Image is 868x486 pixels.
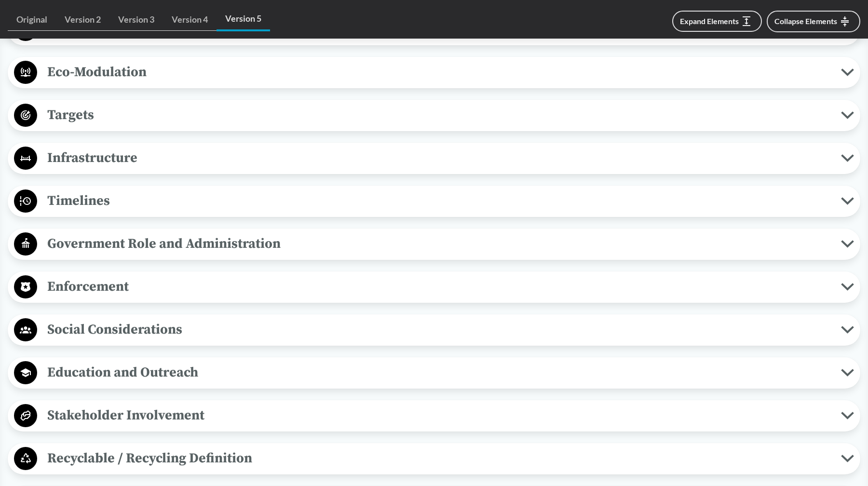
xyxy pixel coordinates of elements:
span: Eco-Modulation [37,61,841,83]
span: Infrastructure [37,147,841,169]
span: Enforcement [37,276,841,297]
button: Recyclable / Recycling Definition [11,446,857,471]
button: Education and Outreach [11,361,857,385]
button: Timelines [11,189,857,214]
span: Government Role and Administration [37,233,841,255]
button: Expand Elements [672,11,762,32]
a: Version 5 [217,8,270,31]
span: Recyclable / Recycling Definition [37,447,841,469]
span: Targets [37,104,841,126]
a: Original [8,9,56,31]
button: Stakeholder Involvement [11,404,857,428]
span: Timelines [37,190,841,212]
a: Version 4 [163,9,217,31]
span: Social Considerations [37,319,841,340]
button: Government Role and Administration [11,232,857,256]
button: Eco-Modulation [11,60,857,85]
span: Education and Outreach [37,362,841,383]
span: Stakeholder Involvement [37,405,841,426]
button: Infrastructure [11,146,857,171]
button: Enforcement [11,275,857,299]
button: Social Considerations [11,318,857,342]
a: Version 3 [109,9,163,31]
button: Collapse Elements [767,11,860,32]
button: Targets [11,103,857,128]
a: Version 2 [56,9,109,31]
